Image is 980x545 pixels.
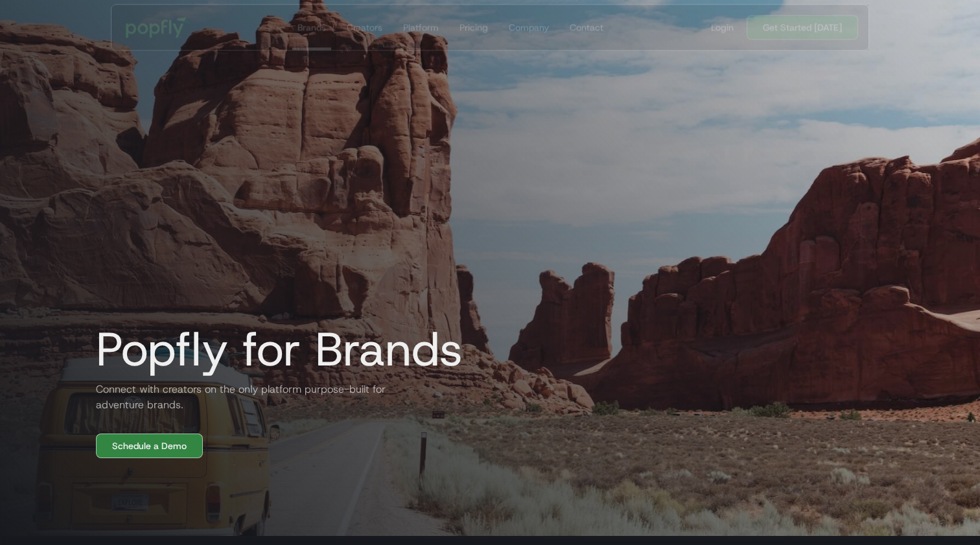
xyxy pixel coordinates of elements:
[570,21,603,34] div: Contact
[292,5,331,50] a: Brands
[342,5,388,50] a: Creators
[504,5,554,50] a: Company
[403,21,439,34] div: Platform
[460,21,488,34] div: Pricing
[711,21,734,34] div: Login
[86,382,397,413] h2: Connect with creators on the only platform purpose-built for adventure brands.
[347,21,382,34] div: Creators
[747,15,858,40] a: Get Started [DATE]
[117,8,200,47] a: home
[96,434,203,458] a: Schedule a Demo
[454,5,493,50] a: Pricing
[509,21,549,34] div: Company
[86,323,463,375] h1: Popfly for Brands
[398,5,444,50] a: Platform
[706,21,739,34] a: Login
[565,5,609,50] a: Contact
[297,21,326,34] div: Brands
